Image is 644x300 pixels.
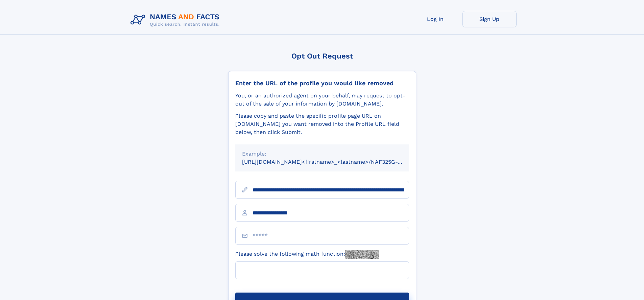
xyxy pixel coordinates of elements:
label: Please solve the following math function: [235,250,379,259]
div: Please copy and paste the specific profile page URL on [DOMAIN_NAME] you want removed into the Pr... [235,112,409,136]
small: [URL][DOMAIN_NAME]<firstname>_<lastname>/NAF325G-xxxxxxxx [242,159,422,165]
div: Example: [242,150,402,158]
div: Opt Out Request [228,52,416,60]
img: Logo Names and Facts [128,11,225,29]
div: Enter the URL of the profile you would like removed [235,79,409,87]
a: Sign Up [462,11,517,27]
div: You, or an authorized agent on your behalf, may request to opt-out of the sale of your informatio... [235,92,409,108]
a: Log In [408,11,462,27]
